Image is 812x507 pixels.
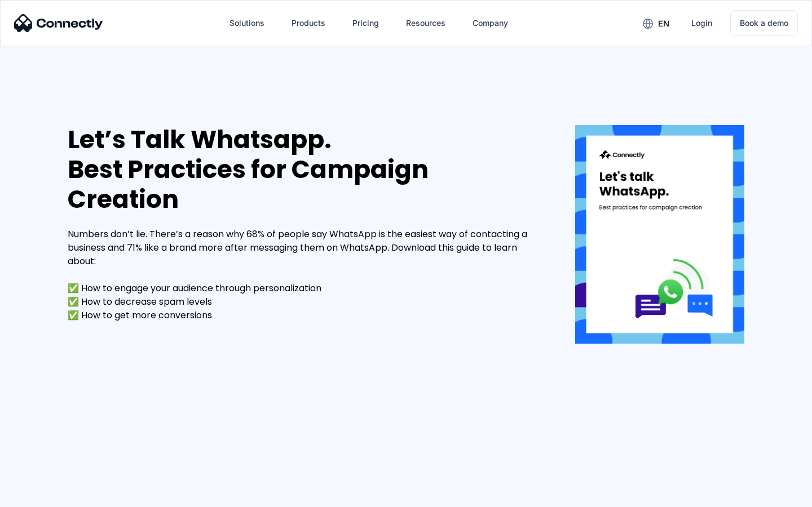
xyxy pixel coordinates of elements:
div: Company [473,15,508,31]
div: Solutions [230,15,264,31]
a: Book a demo [730,10,798,36]
div: Pricing [352,15,379,31]
div: en [658,16,669,32]
a: Pricing [343,10,388,37]
div: Let’s Talk Whatsapp. Best Practices for Campaign Creation [68,125,541,214]
div: Login [691,15,712,31]
div: Products [292,15,325,31]
div: Resources [406,15,445,31]
ul: Language list [23,487,68,503]
a: Login [682,10,721,37]
div: Numbers don’t lie. There’s a reason why 68% of people say WhatsApp is the easiest way of contacti... [68,228,541,322]
aside: Language selected: English [11,487,68,503]
img: Connectly Logo [14,14,103,32]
